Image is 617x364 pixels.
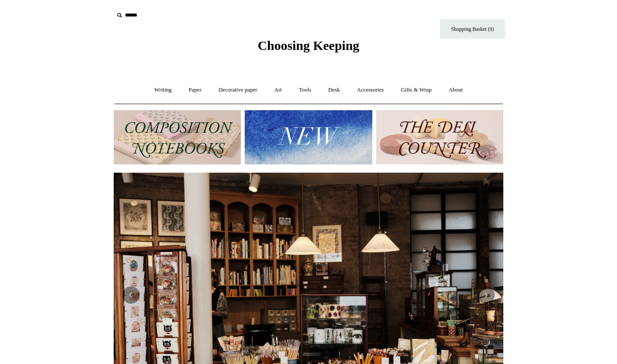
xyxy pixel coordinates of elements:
a: Writing [147,79,180,102]
span: Choosing Keeping [258,38,359,52]
a: Shopping Basket (0) [440,19,505,39]
a: Accessories [349,79,392,102]
a: Gifts & Wrap [393,79,440,102]
img: 202302 Composition ledgers.jpg__PID:69722ee6-fa44-49dd-a067-31375e5d54ec [114,110,241,164]
a: Decorative paper [211,79,265,102]
a: Desk [321,79,348,102]
button: Previous [122,286,140,304]
button: Next [477,286,495,304]
a: About [441,79,471,102]
img: The Deli Counter [376,110,503,164]
a: Paper [181,79,210,102]
a: Choosing Keeping [258,45,359,51]
a: Art [266,79,289,102]
img: New.jpg__PID:f73bdf93-380a-4a35-bcfe-7823039498e1 [245,110,372,164]
a: Tools [291,79,319,102]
